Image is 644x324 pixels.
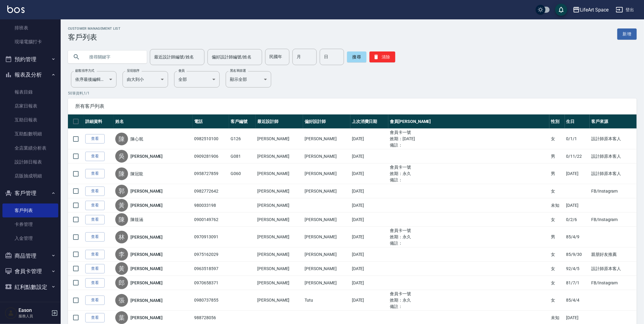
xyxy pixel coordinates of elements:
th: 姓名 [114,114,193,129]
a: 查看 [85,187,105,196]
a: [PERSON_NAME] [130,202,163,208]
td: [PERSON_NAME] [303,276,350,290]
div: 黃 [115,262,128,275]
td: 85/4/9 [565,227,590,247]
th: 性別 [549,114,565,129]
td: 0/1/1 [565,129,590,149]
a: 陳冠龍 [130,171,143,177]
a: [PERSON_NAME] [130,315,163,321]
td: [PERSON_NAME] [256,213,303,227]
div: 葉 [115,311,128,324]
td: 92/4/5 [565,262,590,276]
td: [DATE] [565,164,590,184]
td: 設計師原本客人 [590,262,637,276]
a: [PERSON_NAME] [130,153,163,159]
a: 設計師日報表 [2,155,58,169]
td: [DATE] [350,247,388,262]
a: 查看 [85,215,105,224]
div: LifeArt Space [580,6,609,14]
div: 林 [115,231,128,243]
button: 清除 [369,51,395,62]
button: LifeArt Space [570,4,611,16]
td: 0963518597 [193,262,229,276]
div: 依序最後編輯時間 [71,71,116,88]
a: [PERSON_NAME] [130,280,163,286]
a: 客戶列表 [2,203,58,217]
td: [PERSON_NAME] [256,198,303,213]
td: G060 [229,164,256,184]
td: 女 [549,276,565,290]
td: 0982772642 [193,184,229,198]
a: 現場電腦打卡 [2,35,58,49]
td: [PERSON_NAME] [256,149,303,164]
td: 0958727859 [193,164,229,184]
a: 卡券管理 [2,217,58,231]
ul: 備註： [390,142,548,148]
ul: 效期： [DATE] [390,136,548,142]
td: [DATE] [350,262,388,276]
td: [DATE] [350,164,388,184]
td: 男 [549,164,565,184]
td: [PERSON_NAME] [303,247,350,262]
ul: 備註： [390,177,548,183]
a: 查看 [85,278,105,288]
td: 81/7/1 [565,276,590,290]
td: 85/4/4 [565,290,590,311]
td: G081 [229,149,256,164]
div: 由大到小 [123,71,168,88]
a: [PERSON_NAME] [130,251,163,257]
td: [DATE] [350,129,388,149]
td: [PERSON_NAME] [256,247,303,262]
label: 會員 [178,68,185,73]
td: FB/Instagram [590,184,637,198]
td: [DATE] [350,184,388,198]
a: [PERSON_NAME] [130,234,163,240]
ul: 會員卡一號 [390,291,548,297]
a: 店家日報表 [2,99,58,113]
td: 0982510100 [193,129,229,149]
a: 陳筱涵 [130,217,143,223]
img: Logo [7,5,25,13]
ul: 效期： 永久 [390,297,548,303]
div: 吳 [115,150,128,163]
td: 0/11/22 [565,149,590,164]
td: [DATE] [350,290,388,311]
td: 女 [549,129,565,149]
h2: Customer Management List [68,27,120,31]
a: 查看 [85,313,105,322]
div: 陳 [115,133,128,145]
td: [PERSON_NAME] [256,262,303,276]
a: [PERSON_NAME] [130,266,163,272]
td: 女 [549,290,565,311]
td: G126 [229,129,256,149]
span: 所有客戶列表 [75,103,629,109]
ul: 會員卡一號 [390,164,548,170]
td: [PERSON_NAME] [303,184,350,198]
td: 0/2/6 [565,213,590,227]
a: 互助日報表 [2,113,58,127]
th: 最近設計師 [256,114,303,129]
td: [PERSON_NAME] [303,213,350,227]
th: 客戶編號 [229,114,256,129]
th: 詳細資料 [84,114,114,129]
td: [DATE] [350,227,388,247]
a: 查看 [85,201,105,210]
th: 客戶來源 [590,114,637,129]
td: [DATE] [350,213,388,227]
label: 黑名單篩選 [230,68,246,73]
button: 會員卡管理 [2,263,58,279]
div: 陳 [115,213,128,226]
td: 女 [549,184,565,198]
button: 報表及分析 [2,67,58,83]
a: 陳心珉 [130,136,143,142]
a: 查看 [85,134,105,144]
div: 全部 [174,71,220,88]
a: 新增 [617,28,637,40]
th: 會員[PERSON_NAME] [388,114,549,129]
td: 0909281906 [193,149,229,164]
a: 店販抽成明細 [2,169,58,183]
div: 李 [115,248,128,261]
th: 電話 [193,114,229,129]
td: 0900149762 [193,213,229,227]
ul: 備註： [390,240,548,246]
